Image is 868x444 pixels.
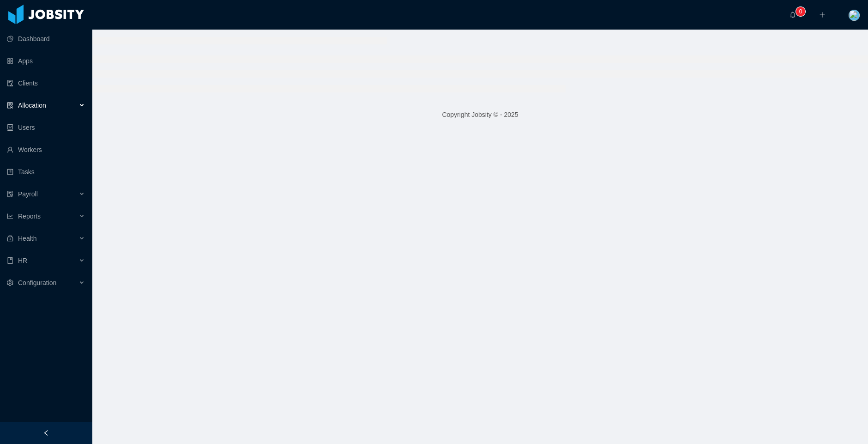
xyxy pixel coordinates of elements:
[849,10,860,21] img: f9a2cb40-5d3f-11e8-9349-effafd1e3b98_6064acf4f00d7.png
[7,257,13,264] i: icon: book
[7,102,13,109] i: icon: solution
[7,140,85,159] a: icon: userWorkers
[92,99,868,131] footer: Copyright Jobsity © - 2025
[7,118,85,137] a: icon: robotUsers
[18,213,41,220] span: Reports
[7,280,13,286] i: icon: setting
[7,191,13,197] i: icon: file-protect
[7,52,85,70] a: icon: appstoreApps
[7,163,85,181] a: icon: profileTasks
[796,7,805,16] sup: 0
[7,74,85,92] a: icon: auditClients
[7,213,13,219] i: icon: line-chart
[819,12,826,18] i: icon: plus
[18,279,56,286] span: Configuration
[18,102,46,109] span: Allocation
[7,235,13,242] i: icon: medicine-box
[18,190,38,198] span: Payroll
[7,30,85,48] a: icon: pie-chartDashboard
[790,12,796,18] i: icon: bell
[18,235,36,242] span: Health
[18,257,27,264] span: HR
